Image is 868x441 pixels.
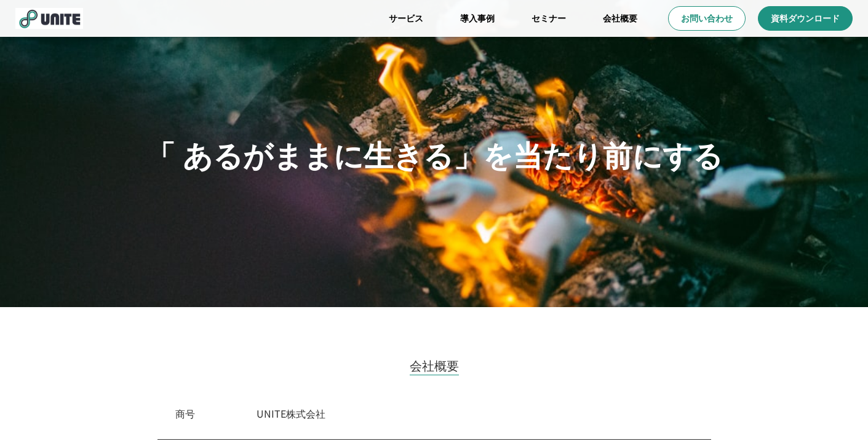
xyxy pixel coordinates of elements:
[681,12,733,25] p: お問い合わせ
[146,131,723,176] p: 「 あるがままに生きる」を当たり前にする
[771,12,840,25] p: 資料ダウンロード
[410,356,459,375] h2: 会社概要
[175,406,195,421] p: 商号
[668,6,746,31] a: お問い合わせ
[758,6,853,31] a: 資料ダウンロード
[257,406,693,421] p: UNITE株式会社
